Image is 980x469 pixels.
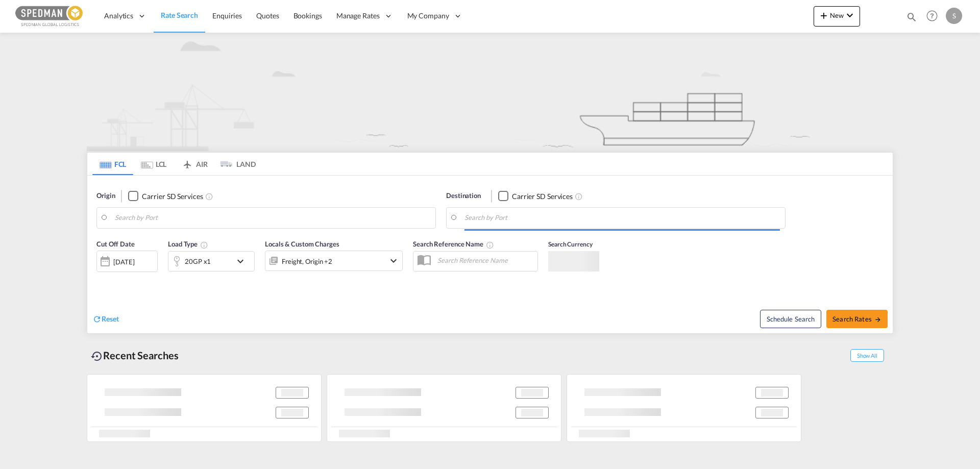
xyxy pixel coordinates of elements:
[498,191,573,202] md-checkbox: Checkbox No Ink
[464,210,780,226] input: Search by Port
[133,153,174,175] md-tab-item: LCL
[115,210,430,226] input: Search by Port
[96,191,115,201] span: Origin
[818,9,830,21] md-icon: icon-plus 400-fg
[906,11,917,22] md-icon: icon-magnify
[946,8,962,24] div: S
[168,251,255,271] div: 20GP x1icon-chevron-down
[407,11,449,21] span: My Company
[923,7,946,26] div: Help
[818,11,856,19] span: New
[923,7,941,24] span: Help
[256,11,279,20] span: Quotes
[181,158,193,166] md-icon: icon-airplane
[91,350,103,362] md-icon: icon-backup-restore
[760,310,821,328] button: Note: By default Schedule search will only considerorigin ports, destination ports and cut off da...
[185,254,211,268] div: 20GP x1
[234,255,252,267] md-icon: icon-chevron-down
[87,344,183,367] div: Recent Searches
[486,241,494,249] md-icon: Your search will be saved by the below given name
[168,240,208,248] span: Load Type
[142,191,203,202] div: Carrier SD Services
[92,314,102,324] md-icon: icon-refresh
[814,6,860,27] button: icon-plus 400-fgNewicon-chevron-down
[174,153,215,175] md-tab-item: AIR
[826,310,888,328] button: Search Ratesicon-arrow-right
[432,253,537,268] input: Search Reference Name
[446,191,481,201] span: Destination
[200,241,208,249] md-icon: Select multiple loads to view rates
[906,11,917,27] div: icon-magnify
[844,9,856,21] md-icon: icon-chevron-down
[212,11,242,20] span: Enquiries
[387,255,400,267] md-icon: icon-chevron-down
[282,254,332,268] div: Freight Origin Destination Dock Stuffing
[92,314,119,325] div: icon-refreshReset
[96,271,104,285] md-datepicker: Select
[87,176,893,333] div: Origin Checkbox No InkUnchecked: Search for CY (Container Yard) services for all selected carrier...
[413,240,494,248] span: Search Reference Name
[293,11,322,20] span: Bookings
[832,315,881,323] span: Search Rates
[336,11,380,21] span: Manage Rates
[113,257,134,266] div: [DATE]
[575,192,583,201] md-icon: Unchecked: Search for CY (Container Yard) services for all selected carriers.Checked : Search for...
[874,316,881,323] md-icon: icon-arrow-right
[92,153,256,175] md-pagination-wrapper: Use the left and right arrow keys to navigate between tabs
[205,192,213,201] md-icon: Unchecked: Search for CY (Container Yard) services for all selected carriers.Checked : Search for...
[96,240,135,248] span: Cut Off Date
[161,11,198,19] span: Rate Search
[102,314,119,323] span: Reset
[104,11,133,21] span: Analytics
[265,240,339,248] span: Locals & Custom Charges
[15,5,84,28] img: c12ca350ff1b11efb6b291369744d907.png
[265,251,403,271] div: Freight Origin Destination Dock Stuffingicon-chevron-down
[96,251,158,272] div: [DATE]
[92,153,133,175] md-tab-item: FCL
[128,191,203,202] md-checkbox: Checkbox No Ink
[512,191,573,202] div: Carrier SD Services
[548,240,593,248] span: Search Currency
[850,349,884,362] span: Show All
[215,153,256,175] md-tab-item: LAND
[87,33,893,151] img: new-FCL.png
